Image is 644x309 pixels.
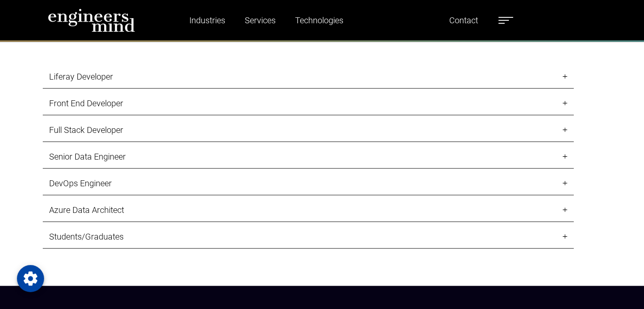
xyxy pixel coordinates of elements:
a: Students/Graduates [43,225,574,248]
a: Front End Developer [43,92,574,115]
a: Services [241,11,279,30]
a: Azure Data Architect [43,199,574,222]
img: logo [48,8,135,32]
a: Technologies [292,11,347,30]
a: Liferay Developer [43,65,574,88]
a: Industries [186,11,229,30]
a: Contact [446,11,481,30]
a: DevOps Engineer [43,172,574,195]
a: Full Stack Developer [43,119,574,142]
a: Senior Data Engineer [43,145,574,168]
